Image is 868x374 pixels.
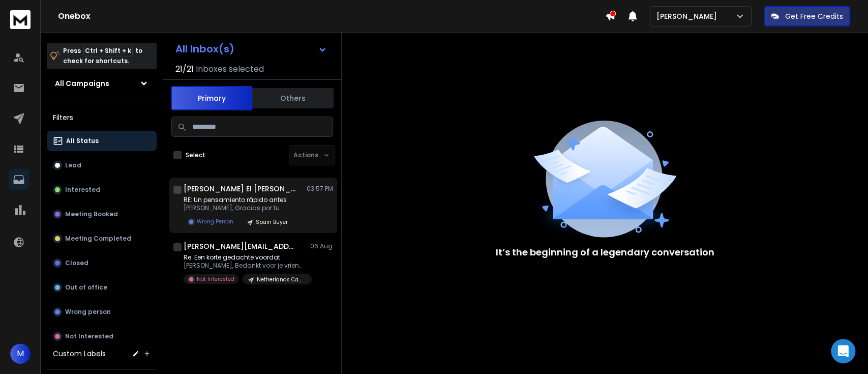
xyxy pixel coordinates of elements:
p: Re: Een korte gedachte voordat [184,253,306,262]
button: Get Free Credits [764,6,850,26]
h1: Onebox [58,10,605,22]
span: 21 / 21 [175,63,194,75]
h1: All Campaigns [55,78,109,89]
div: Open Intercom Messenger [831,339,855,363]
p: Out of office [65,283,107,292]
p: RE: Un pensamiento rápido antes [184,196,294,204]
p: Wrong person [65,308,111,316]
button: M [10,343,31,364]
p: Meeting Completed [65,235,131,243]
p: Press to check for shortcuts. [63,46,142,66]
button: Meeting Booked [47,204,157,224]
p: Interested [65,186,100,194]
p: 06 Aug [310,242,333,250]
p: Netherlands Campaign [257,276,306,283]
p: It’s the beginning of a legendary conversation [496,245,714,260]
p: Get Free Credits [785,11,843,21]
span: Ctrl + Shift + k [83,45,133,56]
p: 03:57 PM [307,185,333,193]
h1: [PERSON_NAME][EMAIL_ADDRESS][PERSON_NAME][DOMAIN_NAME] [184,241,295,251]
p: [PERSON_NAME], Gracias por tu [184,204,294,212]
button: Wrong person [47,302,157,322]
h3: Filters [47,110,157,125]
button: All Inbox(s) [167,39,335,59]
button: Closed [47,253,157,273]
button: Lead [47,155,157,176]
button: Others [252,87,334,109]
p: Spain Buyer [256,218,288,226]
button: Primary [171,86,252,110]
h1: All Inbox(s) [175,44,234,54]
h3: Custom Labels [53,349,106,359]
p: Not Interested [65,332,113,340]
img: logo [10,10,31,29]
p: Closed [65,259,88,267]
p: [PERSON_NAME] [656,11,721,21]
p: Wrong Person [197,218,233,225]
h3: Inboxes selected [196,63,264,75]
p: [PERSON_NAME], Bedankt voor je vriendelijke [184,262,306,270]
p: All Status [66,137,99,145]
button: Not Interested [47,326,157,347]
button: Interested [47,180,157,200]
button: Out of office [47,277,157,298]
p: Not Interested [197,275,234,283]
button: All Status [47,131,157,151]
button: Meeting Completed [47,228,157,249]
p: Lead [65,161,81,169]
p: Meeting Booked [65,210,118,218]
label: Select [186,151,205,159]
button: All Campaigns [47,73,157,94]
h1: [PERSON_NAME] El [PERSON_NAME] [PERSON_NAME] [184,184,295,194]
